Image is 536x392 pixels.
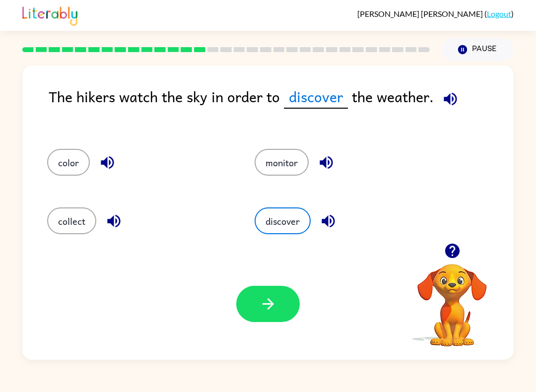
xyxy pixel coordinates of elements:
span: [PERSON_NAME] [PERSON_NAME] [357,9,484,18]
img: Literably [22,4,77,26]
button: discover [255,207,311,234]
button: monitor [255,149,309,176]
button: color [47,149,90,176]
button: Pause [442,38,514,61]
video: Your browser must support playing .mp4 files to use Literably. Please try using another browser. [402,249,502,348]
button: collect [47,207,96,234]
a: Logout [487,9,511,18]
div: ( ) [357,9,514,18]
div: The hikers watch the sky in order to the weather. [49,85,514,129]
span: discover [284,85,348,109]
